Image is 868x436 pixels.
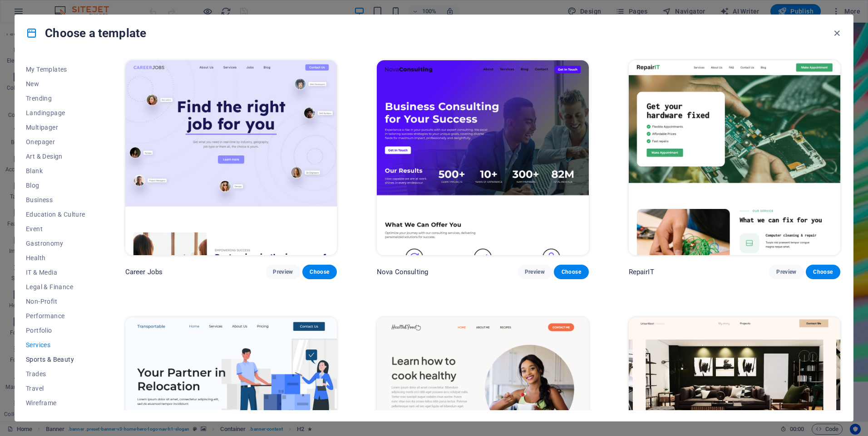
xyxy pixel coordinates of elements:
[26,240,85,247] span: Gastronomy
[266,265,300,279] button: Preview
[26,356,85,363] span: Sports & Beauty
[377,267,428,276] p: Nova Consulting
[26,138,85,145] span: Onepager
[26,298,85,305] span: Non-Profit
[26,251,85,265] button: Health
[26,196,85,203] span: Business
[26,294,85,309] button: Non-Profit
[26,91,85,106] button: Trending
[26,280,85,294] button: Legal & Finance
[629,267,654,276] p: RepairIT
[26,236,85,251] button: Gastronomy
[21,376,32,378] button: 1
[26,109,85,116] span: Landingpage
[26,338,85,352] button: Services
[26,62,85,77] button: My Templates
[377,60,588,255] img: Nova Consulting
[26,106,85,120] button: Landingpage
[26,182,85,189] span: Blog
[26,312,85,320] span: Performance
[26,352,85,367] button: Sports & Beauty
[26,399,85,407] span: Wireframe
[125,267,163,276] p: Career Jobs
[26,283,85,291] span: Legal & Finance
[525,268,545,276] span: Preview
[26,309,85,323] button: Performance
[26,193,85,207] button: Business
[26,269,85,276] span: IT & Media
[26,341,85,349] span: Services
[629,60,840,255] img: RepairIT
[26,381,85,396] button: Travel
[518,265,552,279] button: Preview
[26,80,85,87] span: New
[26,124,85,131] span: Multipager
[26,120,85,135] button: Multipager
[21,397,32,400] button: 3
[21,387,32,389] button: 2
[806,265,840,279] button: Choose
[776,268,796,276] span: Preview
[310,268,330,276] span: Choose
[26,207,85,222] button: Education & Culture
[26,95,85,102] span: Trending
[26,135,85,149] button: Onepager
[26,153,85,160] span: Art & Design
[26,265,85,280] button: IT & Media
[813,268,833,276] span: Choose
[26,396,85,410] button: Wireframe
[26,164,85,178] button: Blank
[26,327,85,334] span: Portfolio
[26,385,85,392] span: Travel
[26,149,85,164] button: Art & Design
[26,225,85,233] span: Event
[125,60,337,255] img: Career Jobs
[273,268,293,276] span: Preview
[26,211,85,218] span: Education & Culture
[26,323,85,338] button: Portfolio
[26,367,85,381] button: Trades
[26,254,85,262] span: Health
[26,26,146,40] h4: Choose a template
[769,265,804,279] button: Preview
[26,370,85,378] span: Trades
[302,265,337,279] button: Choose
[554,265,588,279] button: Choose
[26,167,85,174] span: Blank
[26,77,85,91] button: New
[26,66,85,73] span: My Templates
[26,222,85,236] button: Event
[561,268,581,276] span: Choose
[26,178,85,193] button: Blog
